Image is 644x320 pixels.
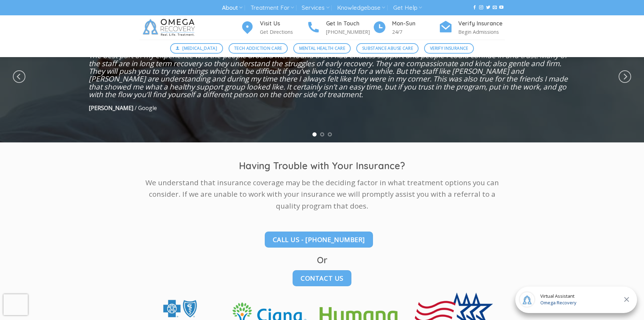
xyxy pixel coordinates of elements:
span: Verify Insurance [430,45,468,52]
span: Google [138,104,157,112]
a: Follow on YouTube [499,5,503,10]
a: Treatment For [251,1,294,14]
a: Get Help [393,1,422,14]
p: Begin Admissions [458,28,505,36]
span: Contact Us [301,273,343,283]
a: Substance Abuse Care [356,43,419,54]
img: Omega Recovery [140,15,200,40]
a: About [222,1,243,14]
a: Visit Us Get Directions [240,19,307,36]
li: Page dot 3 [328,132,332,136]
p: The best part of my experience was the people around me. I found that I had endless support and p... [89,52,573,99]
span: Substance Abuse Care [362,45,413,52]
span: Mental Health Care [299,45,345,52]
span: / [135,104,137,112]
p: We understand that insurance coverage may be the deciding factor in what treatment options you ca... [140,177,505,212]
span: [MEDICAL_DATA] [182,45,217,52]
a: Follow on Twitter [486,5,490,10]
a: Send us an email [493,5,497,10]
h1: Having Trouble with Your Insurance? [140,160,505,172]
p: Get Directions [260,28,307,36]
a: Follow on Instagram [479,5,483,10]
h4: Visit Us [260,19,307,28]
a: Call Us - [PHONE_NUMBER] [265,232,373,248]
a: Tech Addiction Care [229,43,288,54]
a: Mental Health Care [293,43,351,54]
a: Knowledgebase [337,1,385,14]
h4: Mon-Sun [392,19,439,28]
a: Verify Insurance Begin Admissions [439,19,505,36]
button: Next [619,63,631,90]
a: Follow on Facebook [472,5,477,10]
h4: Verify Insurance [458,19,505,28]
span: Call Us - [PHONE_NUMBER] [273,234,365,244]
p: [PHONE_NUMBER] [326,28,373,36]
h2: Or [140,254,505,266]
h4: Get In Touch [326,19,373,28]
p: 24/7 [392,28,439,36]
strong: [PERSON_NAME] [89,104,133,112]
li: Page dot 1 [312,132,317,136]
span: Tech Addiction Care [234,45,282,52]
a: Get In Touch [PHONE_NUMBER] [307,19,373,36]
a: Services [302,1,329,14]
button: Previous [13,63,25,90]
li: Page dot 2 [320,132,324,136]
a: Verify Insurance [424,43,474,54]
a: [MEDICAL_DATA] [170,43,223,54]
a: Contact Us [293,270,351,286]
